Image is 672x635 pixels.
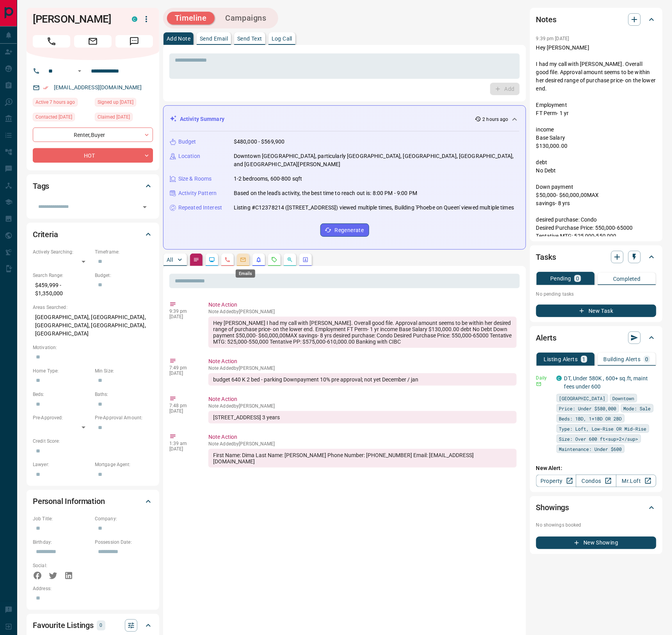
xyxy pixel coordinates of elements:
[33,492,153,511] div: Personal Information
[559,425,647,433] span: Type: Loft, Low-Rise OR Mid-Rise
[208,395,517,403] p: Note Action
[180,115,224,123] p: Activity Summary
[178,138,196,146] p: Budget
[33,35,70,48] span: Call
[624,404,651,412] span: Mode: Sale
[33,180,49,192] h2: Tags
[208,357,517,365] p: Note Action
[33,391,91,398] p: Beds:
[613,276,641,282] p: Completed
[536,328,656,347] div: Alerts
[95,461,153,468] p: Mortgage Agent:
[95,391,153,398] p: Baths:
[536,332,556,344] h2: Alerts
[256,257,262,263] svg: Listing Alerts
[536,498,656,517] div: Showings
[169,403,197,408] p: 7:48 pm
[576,276,579,281] p: 0
[556,376,562,381] div: condos.ca
[169,446,197,452] p: [DATE]
[208,373,517,386] div: budget 640 K 2 bed - parking Downpayment 10% pre approval; not yet December / jan
[33,414,91,421] p: Pre-Approved:
[583,357,586,362] p: 1
[33,438,153,445] p: Credit Score:
[536,522,656,529] p: No showings booked
[33,585,153,592] p: Address:
[234,138,285,146] p: $480,000 - $569,900
[208,301,517,309] p: Note Action
[169,309,197,314] p: 9:39 pm
[224,257,231,263] svg: Calls
[99,621,103,630] p: 0
[208,403,517,409] p: Note Added by [PERSON_NAME]
[33,616,153,635] div: Favourite Listings0
[33,128,153,142] div: Renter , Buyer
[178,189,217,197] p: Activity Pattern
[33,228,58,241] h2: Criteria
[536,502,569,514] h2: Showings
[33,304,153,311] p: Areas Searched:
[559,445,622,453] span: Maintenance: Under $600
[33,113,91,124] div: Sun Oct 12 2025
[236,270,255,278] div: Emails
[167,12,215,25] button: Timeline
[178,175,212,183] p: Size & Rooms
[33,619,94,632] h2: Favourite Listings
[234,189,417,197] p: Based on the lead's activity, the best time to reach out is: 8:00 PM - 9:00 PM
[208,309,517,314] p: Note Added by [PERSON_NAME]
[33,13,120,25] h1: [PERSON_NAME]
[536,374,552,381] p: Daily
[613,394,635,402] span: Downtown
[178,152,200,160] p: Location
[95,539,153,546] p: Possession Date:
[483,116,508,123] p: 2 hours ago
[536,475,576,487] a: Property
[169,365,197,371] p: 7:49 pm
[33,248,91,255] p: Actively Searching:
[536,288,656,300] p: No pending tasks
[302,257,309,263] svg: Agent Actions
[208,449,517,468] div: First Name: Dima Last Name: [PERSON_NAME] Phone Number: [PHONE_NUMBER] Email: [EMAIL_ADDRESS][DOM...
[139,202,150,213] button: Open
[559,415,622,422] span: Beds: 1BD, 1+1BD OR 2BD
[645,357,649,362] p: 0
[287,257,293,263] svg: Opportunities
[559,404,617,412] span: Price: Under $580,000
[193,257,199,263] svg: Notes
[208,433,517,441] p: Note Action
[95,367,153,374] p: Min Size:
[98,113,130,121] span: Claimed [DATE]
[116,35,153,48] span: Message
[536,305,656,317] button: New Task
[36,98,75,106] span: Active 7 hours ago
[95,516,153,523] p: Company:
[33,177,153,195] div: Tags
[209,257,215,263] svg: Lead Browsing Activity
[536,248,656,266] div: Tasks
[33,272,91,279] p: Search Range:
[604,357,641,362] p: Building Alerts
[95,414,153,421] p: Pre-Approval Amount:
[208,365,517,371] p: Note Added by [PERSON_NAME]
[95,98,153,109] div: Thu Sep 09 2021
[74,35,112,48] span: Email
[559,394,606,402] span: [GEOGRAPHIC_DATA]
[33,225,153,244] div: Criteria
[33,495,105,508] h2: Personal Information
[167,257,173,263] p: All
[33,311,153,340] p: [GEOGRAPHIC_DATA], [GEOGRAPHIC_DATA], [GEOGRAPHIC_DATA], [GEOGRAPHIC_DATA], [GEOGRAPHIC_DATA]
[169,408,197,414] p: [DATE]
[616,475,656,487] a: Mr.Loft
[234,152,519,169] p: Downtown [GEOGRAPHIC_DATA], particularly [GEOGRAPHIC_DATA], [GEOGRAPHIC_DATA], [GEOGRAPHIC_DATA],...
[95,272,153,279] p: Budget:
[33,148,153,163] div: HOT
[536,251,556,263] h2: Tasks
[75,66,84,76] button: Open
[536,10,656,29] div: Notes
[320,223,369,237] button: Regenerate
[208,317,517,348] div: Hey [PERSON_NAME] I had my call with [PERSON_NAME]. Overall good file. Approval amount seems to b...
[33,367,91,374] p: Home Type:
[169,441,197,446] p: 1:39 am
[234,204,514,212] p: Listing #C12378214 ([STREET_ADDRESS]) viewed multiple times, Building 'Phoebe on Queen' viewed mu...
[271,257,277,263] svg: Requests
